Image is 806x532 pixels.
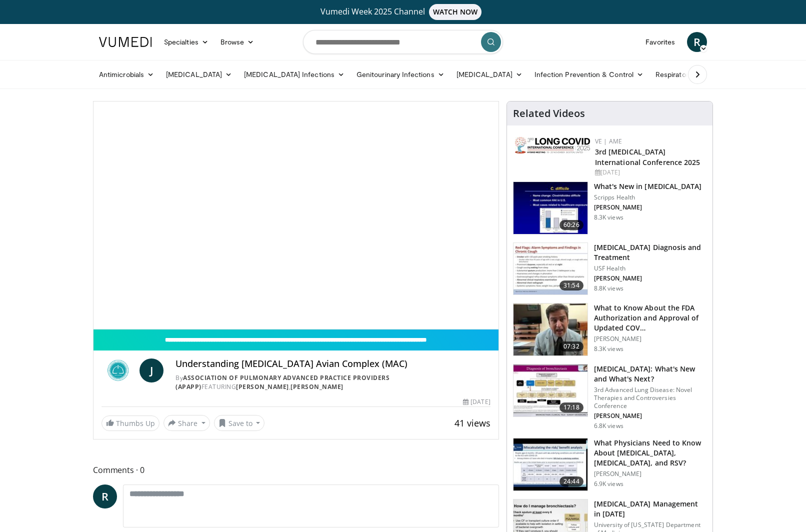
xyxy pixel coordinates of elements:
[595,168,704,177] div: [DATE]
[93,101,498,329] video-js: Video Player
[513,438,587,490] img: 91589b0f-a920-456c-982d-84c13c387289.150x105_q85_crop-smart_upscale.jpg
[101,415,159,431] a: Thumbs Up
[594,181,702,191] h3: What's New in [MEDICAL_DATA]
[513,364,706,430] a: 17:18 [MEDICAL_DATA]: What's New and What's Next? 3rd Advanced Lung Disease: Novel Therapies and ...
[93,64,160,84] a: Antimicrobials
[594,412,706,420] p: [PERSON_NAME]
[99,37,152,47] img: VuMedi Logo
[594,303,706,333] h3: What to Know About the FDA Authorization and Approval of Updated COV…
[594,438,706,468] h3: What Physicians Need to Know About [MEDICAL_DATA], [MEDICAL_DATA], and RSV?
[513,242,706,295] a: 31:54 [MEDICAL_DATA] Diagnosis and Treatment USF Health [PERSON_NAME] 8.8K views
[639,32,681,52] a: Favorites
[595,147,700,167] a: 3rd [MEDICAL_DATA] International Conference 2025
[594,386,706,410] p: 3rd Advanced Lung Disease: Novel Therapies and Controversies Conference
[594,422,623,430] p: 6.8K views
[594,470,706,478] p: [PERSON_NAME]
[594,480,623,488] p: 6.9K views
[594,193,702,201] p: Scripps Health
[303,30,503,54] input: Search topics, interventions
[513,303,587,355] img: a1e50555-b2fd-4845-bfdc-3eac51376964.150x105_q85_crop-smart_upscale.jpg
[594,274,706,282] p: [PERSON_NAME]
[559,220,583,230] span: 60:26
[463,397,490,406] div: [DATE]
[594,203,702,211] p: [PERSON_NAME]
[594,242,706,262] h3: [MEDICAL_DATA] Diagnosis and Treatment
[175,358,490,369] h4: Understanding [MEDICAL_DATA] Avian Complex (MAC)
[236,382,289,391] a: [PERSON_NAME]
[454,417,490,429] span: 41 views
[513,303,706,356] a: 07:32 What to Know About the FDA Authorization and Approval of Updated COV… [PERSON_NAME] 8.3K views
[513,181,706,234] a: 60:26 What's New in [MEDICAL_DATA] Scripps Health [PERSON_NAME] 8.3K views
[139,358,163,382] a: J
[513,438,706,491] a: 24:44 What Physicians Need to Know About [MEDICAL_DATA], [MEDICAL_DATA], and RSV? [PERSON_NAME] 6...
[214,415,265,431] button: Save to
[594,335,706,343] p: [PERSON_NAME]
[450,64,528,84] a: [MEDICAL_DATA]
[595,137,622,145] a: VE | AME
[594,213,623,221] p: 8.3K views
[214,32,260,52] a: Browse
[93,463,499,476] span: Comments 0
[101,358,135,382] img: Association of Pulmonary Advanced Practice Providers (APAPP)
[160,64,238,84] a: [MEDICAL_DATA]
[513,182,587,234] img: 8828b190-63b7-4755-985f-be01b6c06460.150x105_q85_crop-smart_upscale.jpg
[175,373,389,391] a: Association of Pulmonary Advanced Practice Providers (APAPP)
[559,280,583,290] span: 31:54
[163,415,210,431] button: Share
[175,373,490,391] div: By FEATURING ,
[594,364,706,384] h3: [MEDICAL_DATA]: What's New and What's Next?
[559,341,583,351] span: 07:32
[100,4,705,20] a: Vumedi Week 2025 ChannelWATCH NOW
[594,345,623,353] p: 8.3K views
[594,284,623,292] p: 8.8K views
[687,32,707,52] a: R
[515,137,590,153] img: a2792a71-925c-4fc2-b8ef-8d1b21aec2f7.png.150x105_q85_autocrop_double_scale_upscale_version-0.2.jpg
[594,499,706,519] h3: [MEDICAL_DATA] Management in [DATE]
[594,264,706,272] p: USF Health
[93,484,117,508] a: R
[238,64,350,84] a: [MEDICAL_DATA] Infections
[158,32,214,52] a: Specialties
[350,64,450,84] a: Genitourinary Infections
[528,64,649,84] a: Infection Prevention & Control
[513,243,587,295] img: 912d4c0c-18df-4adc-aa60-24f51820003e.150x105_q85_crop-smart_upscale.jpg
[559,402,583,412] span: 17:18
[513,364,587,416] img: 8723abe7-f9a9-4f6c-9b26-6bd057632cd6.150x105_q85_crop-smart_upscale.jpg
[429,4,482,20] span: WATCH NOW
[513,107,585,119] h4: Related Videos
[559,476,583,486] span: 24:44
[290,382,343,391] a: [PERSON_NAME]
[649,64,742,84] a: Respiratory Infections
